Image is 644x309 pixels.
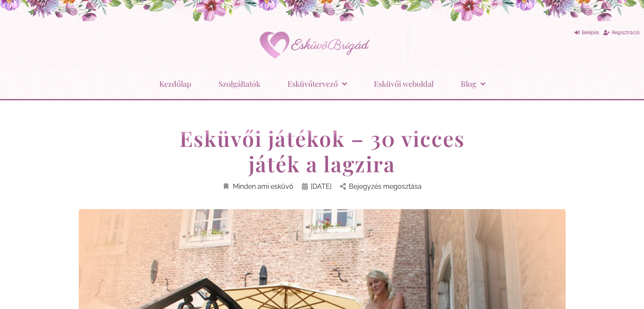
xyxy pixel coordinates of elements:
[311,181,332,192] span: [DATE]
[159,73,191,95] a: Kezdőlap
[612,30,640,36] span: Regisztráció
[222,181,293,192] a: Minden ami esküvő
[218,73,260,95] a: Szolgáltatók
[575,27,599,39] a: Belépés
[4,73,640,95] nav: Menu
[374,73,434,95] a: Esküvői weboldal
[287,73,347,95] a: Esküvőtervező
[161,126,483,177] h1: Esküvői játékok – 30 vicces játék a lagzira
[461,73,485,95] a: Blog
[603,27,640,39] a: Regisztráció
[582,30,599,36] span: Belépés
[340,181,422,192] a: Bejegyzés megosztása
